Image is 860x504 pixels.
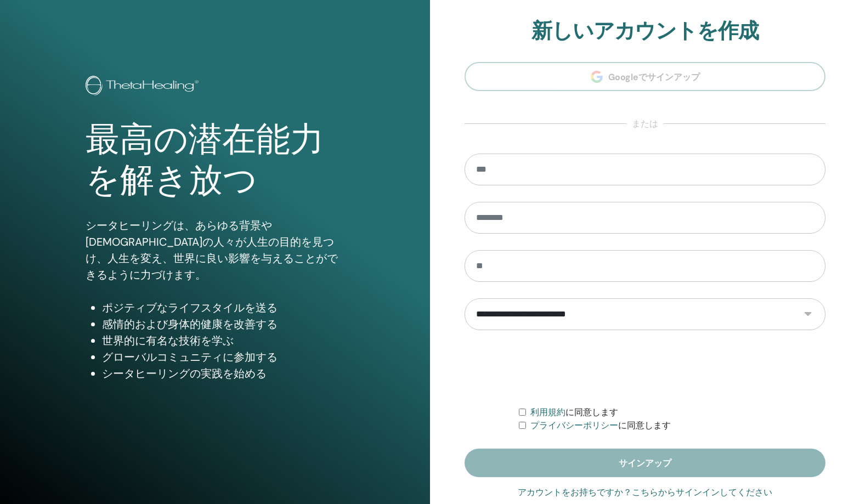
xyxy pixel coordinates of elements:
font: グローバルコミュニティに参加する [102,350,278,364]
font: に同意します [618,420,671,431]
font: に同意します [565,407,618,417]
font: 世界的に有名な技術を学ぶ [102,333,234,348]
a: プライバシーポリシー [530,420,618,431]
font: ポジティブなライフスタイルを送る [102,301,278,315]
font: または [632,118,658,129]
font: シータヒーリングの実践を始める [102,366,267,381]
a: 利用規約 [530,407,565,417]
a: アカウントをお持ちですか？こちらからサインインしてください [518,486,772,499]
font: アカウントをお持ちですか？こちらからサインインしてください [518,487,772,497]
font: 新しいアカウントを作成 [531,17,759,44]
font: 感情的および身体的健康を改善する [102,317,278,331]
iframe: 再キャプチャ [562,347,728,389]
font: シータヒーリングは、あらゆる背景や[DEMOGRAPHIC_DATA]の人々が人生の目的を見つけ、人生を変え、世界に良い影響を与えることができるように力づけます。 [86,218,338,282]
font: 最高の潜在能力を解き放つ [86,120,324,200]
